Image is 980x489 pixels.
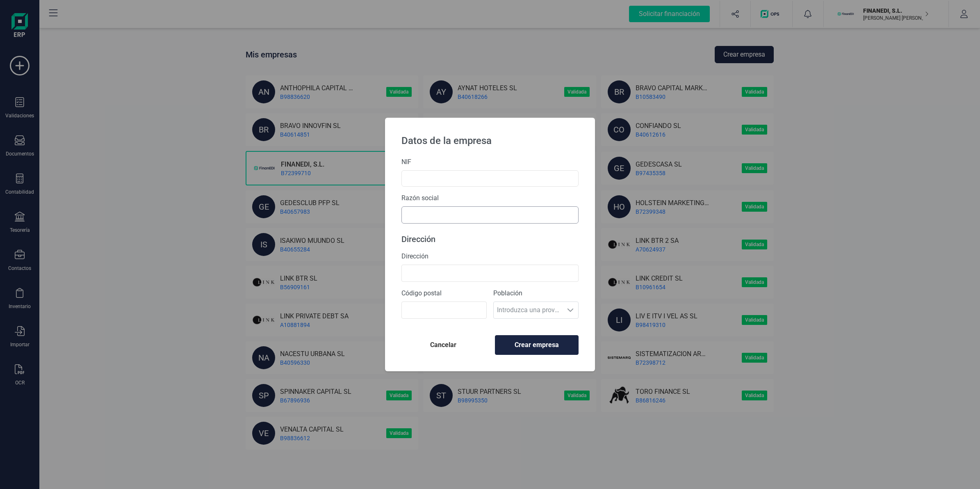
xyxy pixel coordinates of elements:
p: Datos de la empresa [395,128,585,151]
label: Dirección [401,251,579,261]
span: Cancelar [408,340,479,350]
label: NIF [401,157,579,167]
button: Cancelar [401,335,485,355]
label: Población [493,288,579,298]
span: Crear empresa [502,340,572,350]
p: Dirección [401,233,579,245]
button: Crear empresa [495,335,579,355]
label: Código postal [401,288,487,298]
label: Razón social [401,193,579,203]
